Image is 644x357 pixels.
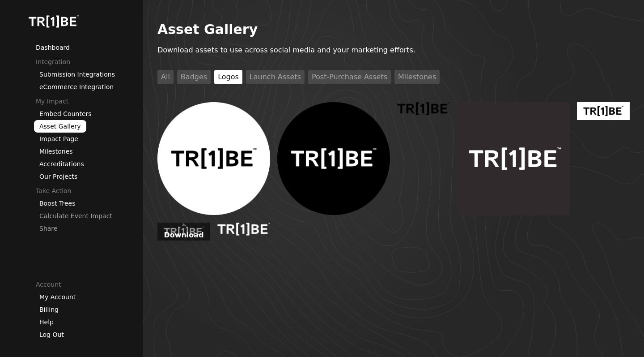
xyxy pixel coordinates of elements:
a: Embed Counters [39,110,92,117]
button: Post-Purchase Assets [308,70,391,84]
p: Download assets to use across social media and your marketing efforts. [157,45,630,56]
button: Logos [214,70,242,84]
button: Milestones [394,70,440,84]
p: Download [164,230,203,241]
a: Accreditations [39,160,84,168]
a: Boost Trees [39,200,75,207]
button: Badges [177,70,211,84]
p: Integration [36,57,143,66]
a: Asset Gallery [34,120,86,133]
a: Impact Page [39,135,78,142]
a: Submission Integrations [39,71,115,78]
button: Download [157,223,210,241]
a: Our Projects [39,173,77,180]
a: Dashboard [36,44,70,51]
h1: Asset Gallery [157,22,630,38]
button: All [157,70,174,84]
button: Launch Assets [246,70,305,84]
p: My Impact [36,97,143,106]
p: Account [36,280,143,289]
a: Calculate Event Impact [39,212,112,219]
p: Take Action [36,186,143,195]
a: eCommerce Integration [39,83,114,90]
a: Share [39,225,57,232]
a: Milestones [39,148,73,155]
